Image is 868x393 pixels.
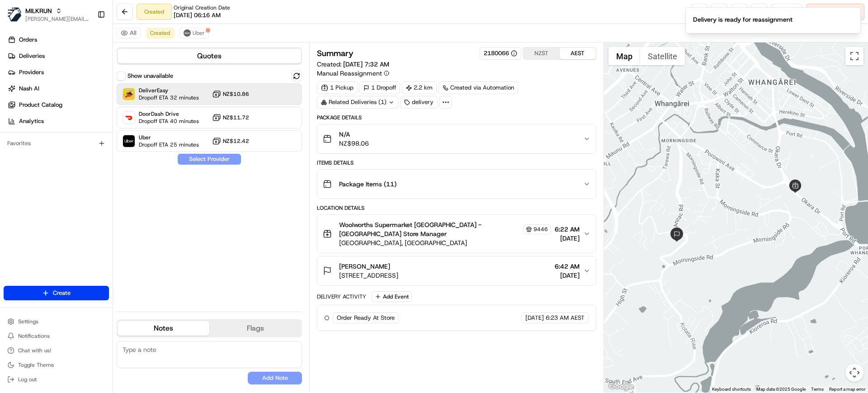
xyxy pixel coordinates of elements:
[693,15,793,24] div: Delivery is ready for reassignment
[4,136,109,151] div: Favorites
[524,47,560,59] button: NZST
[139,94,199,101] span: Dropoff ETA 32 minutes
[19,36,37,44] span: Orders
[31,95,114,103] div: We're available if you need us!
[209,321,301,336] button: Flags
[90,153,109,160] span: Pylon
[139,141,199,148] span: Dropoff ETA 25 minutes
[85,131,145,140] span: API Documentation
[337,314,395,322] span: Order Ready At Store
[4,315,109,328] button: Settings
[4,98,113,112] a: Product Catalog
[317,159,596,166] div: Items Details
[18,131,69,140] span: Knowledge Base
[829,387,865,392] a: Report a map error
[19,52,45,60] span: Deliveries
[18,376,37,383] span: Log out
[756,387,806,392] span: Map data ©2025 Google
[123,88,135,100] img: DeliverEasy
[845,364,863,382] button: Map camera controls
[555,234,580,243] span: [DATE]
[4,286,109,300] button: Create
[4,373,109,386] button: Log out
[5,128,73,144] a: 📗Knowledge Base
[640,47,685,65] button: Show satellite imagery
[212,113,249,122] button: NZ$11.72
[317,49,354,57] h3: Summary
[372,291,412,302] button: Add Event
[212,90,249,99] button: NZ$10.86
[317,60,389,69] span: Created:
[118,49,301,63] button: Quotes
[339,220,521,238] span: Woolworths Supermarket [GEOGRAPHIC_DATA] - [GEOGRAPHIC_DATA] Store Manager
[339,271,398,280] span: [STREET_ADDRESS]
[117,28,141,38] button: All
[174,11,221,19] span: [DATE] 06:16 AM
[212,137,249,146] button: NZ$12.42
[31,86,148,95] div: Start new chat
[9,132,16,139] div: 📗
[146,28,174,38] button: Created
[439,81,518,94] a: Created via Automation
[712,386,751,393] button: Keyboard shortcuts
[184,29,191,37] img: uber-new-logo.jpeg
[484,49,517,57] button: 2180066
[845,47,863,65] button: Toggle fullscreen view
[139,134,199,141] span: Uber
[609,47,640,65] button: Show street map
[339,262,390,271] span: [PERSON_NAME]
[139,87,199,94] span: DeliverEasy
[139,110,199,118] span: DoorDash Drive
[4,33,113,47] a: Orders
[25,15,90,23] button: [PERSON_NAME][EMAIL_ADDRESS][DOMAIN_NAME]
[533,226,548,233] span: 9446
[343,60,389,68] span: [DATE] 7:32 AM
[546,314,585,322] span: 6:23 AM AEST
[555,271,580,280] span: [DATE]
[223,114,249,121] span: NZ$11.72
[18,347,51,354] span: Chat with us!
[223,90,249,98] span: NZ$10.86
[179,28,209,38] button: Uber
[118,321,209,336] button: Notes
[25,6,52,15] button: MILKRUN
[127,72,173,80] label: Show unavailable
[223,137,249,145] span: NZ$12.42
[606,381,636,393] img: Google
[9,9,27,27] img: Nash
[560,47,596,59] button: AEST
[4,65,113,80] a: Providers
[4,114,113,128] a: Analytics
[123,112,135,123] img: DoorDash Drive
[317,69,382,78] span: Manual Reassignment
[154,89,165,100] button: Start new chat
[18,361,54,369] span: Toggle Theme
[339,238,551,247] span: [GEOGRAPHIC_DATA], [GEOGRAPHIC_DATA]
[4,359,109,371] button: Toggle Theme
[339,139,369,148] span: NZ$98.06
[811,387,824,392] a: Terms (opens in new tab)
[359,81,400,94] div: 1 Dropoff
[400,96,438,109] div: delivery
[7,7,22,22] img: MILKRUN
[53,289,71,297] span: Create
[19,101,62,109] span: Product Catalog
[139,118,199,125] span: Dropoff ETA 40 minutes
[4,49,113,63] a: Deliveries
[555,225,580,234] span: 6:22 AM
[123,135,135,147] img: Uber
[64,153,109,160] a: Powered byPylon
[317,114,596,121] div: Package Details
[24,58,149,68] input: Clear
[4,344,109,357] button: Chat with us!
[317,293,366,300] div: Delivery Activity
[317,204,596,212] div: Location Details
[4,81,113,96] a: Nash AI
[19,117,44,125] span: Analytics
[4,330,109,342] button: Notifications
[317,256,595,285] button: [PERSON_NAME][STREET_ADDRESS]6:42 AM[DATE]
[18,318,38,325] span: Settings
[317,69,389,78] button: Manual Reassignment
